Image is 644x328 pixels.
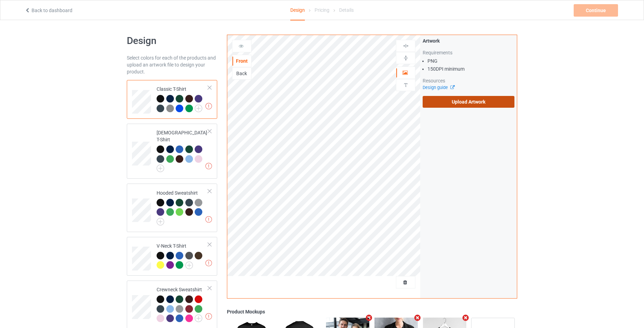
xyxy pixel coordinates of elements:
a: Back to dashboard [25,8,72,13]
img: svg+xml;base64,PD94bWwgdmVyc2lvbj0iMS4wIiBlbmNvZGluZz0iVVRGLTgiPz4KPHN2ZyB3aWR0aD0iMjJweCIgaGVpZ2... [157,165,164,172]
div: [DEMOGRAPHIC_DATA] T-Shirt [157,129,208,170]
div: Classic T-Shirt [157,86,208,112]
div: V-Neck T-Shirt [127,237,217,276]
img: svg%3E%0A [403,82,409,88]
a: Design guide [423,85,454,90]
li: PNG [427,57,514,64]
div: Details [339,0,354,20]
img: svg+xml;base64,PD94bWwgdmVyc2lvbj0iMS4wIiBlbmNvZGluZz0iVVRGLTgiPz4KPHN2ZyB3aWR0aD0iMjJweCIgaGVpZ2... [185,261,193,269]
div: Classic T-Shirt [127,80,217,119]
div: V-Neck T-Shirt [157,242,208,268]
i: Remove mockup [365,314,373,321]
div: Pricing [315,0,329,20]
img: exclamation icon [205,163,212,169]
img: svg+xml;base64,PD94bWwgdmVyc2lvbj0iMS4wIiBlbmNvZGluZz0iVVRGLTgiPz4KPHN2ZyB3aWR0aD0iMjJweCIgaGVpZ2... [195,105,202,112]
div: Hooded Sweatshirt [127,184,217,232]
img: svg+xml;base64,PD94bWwgdmVyc2lvbj0iMS4wIiBlbmNvZGluZz0iVVRGLTgiPz4KPHN2ZyB3aWR0aD0iMjJweCIgaGVpZ2... [195,314,202,322]
label: Upload Artwork [423,96,514,108]
div: Select colors for each of the products and upload an artwork file to design your product. [127,54,217,75]
img: exclamation icon [205,260,212,266]
div: Artwork [423,37,514,44]
img: svg%3E%0A [403,55,409,61]
img: svg%3E%0A [403,43,409,49]
div: Product Mockups [227,308,517,315]
img: exclamation icon [205,103,212,109]
li: 150 DPI minimum [427,65,514,72]
div: Back [232,70,251,77]
div: Hooded Sweatshirt [157,189,208,223]
div: Front [232,57,251,64]
div: Resources [423,77,514,84]
i: Remove mockup [413,314,422,321]
div: Requirements [423,49,514,56]
img: exclamation icon [205,313,212,320]
img: heather_texture.png [166,105,174,112]
div: Crewneck Sweatshirt [157,286,208,322]
div: [DEMOGRAPHIC_DATA] T-Shirt [127,124,217,179]
div: Design [290,0,305,20]
img: svg+xml;base64,PD94bWwgdmVyc2lvbj0iMS4wIiBlbmNvZGluZz0iVVRGLTgiPz4KPHN2ZyB3aWR0aD0iMjJweCIgaGVpZ2... [157,218,164,225]
h1: Design [127,35,217,47]
i: Remove mockup [461,314,470,321]
img: exclamation icon [205,216,212,223]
